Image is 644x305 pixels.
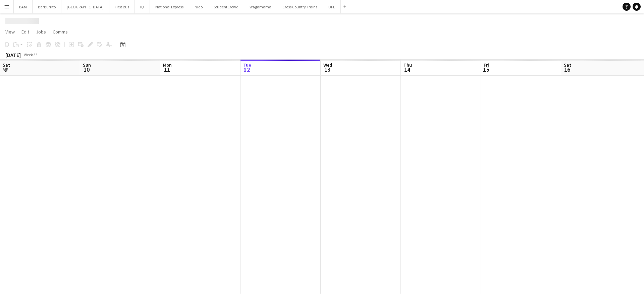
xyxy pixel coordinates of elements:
button: BarBurrito [33,0,61,13]
button: StudentCrowd [208,0,244,13]
span: 10 [82,66,91,73]
button: Wagamama [244,0,277,13]
a: Edit [19,27,32,36]
button: [GEOGRAPHIC_DATA] [61,0,109,13]
span: Wed [323,62,332,68]
button: DFE [323,0,341,13]
button: IQ [135,0,150,13]
div: [DATE] [5,52,21,58]
span: Jobs [36,29,46,35]
button: Nido [189,0,208,13]
span: View [5,29,15,35]
span: 14 [402,66,412,73]
button: First Bus [109,0,135,13]
span: Sat [3,62,10,68]
span: Edit [21,29,29,35]
span: Week 33 [22,52,39,57]
span: 13 [322,66,332,73]
span: Tue [243,62,251,68]
span: 12 [242,66,251,73]
span: Sat [564,62,571,68]
a: Comms [50,27,70,36]
a: Jobs [33,27,49,36]
button: National Express [150,0,189,13]
span: 9 [2,66,10,73]
span: 15 [483,66,489,73]
button: Cross Country Trains [277,0,323,13]
span: 11 [162,66,172,73]
span: Sun [83,62,91,68]
button: BAM [14,0,33,13]
span: Fri [484,62,489,68]
span: Comms [53,29,68,35]
a: View [3,27,17,36]
span: Mon [163,62,172,68]
span: Thu [404,62,412,68]
span: 16 [563,66,571,73]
